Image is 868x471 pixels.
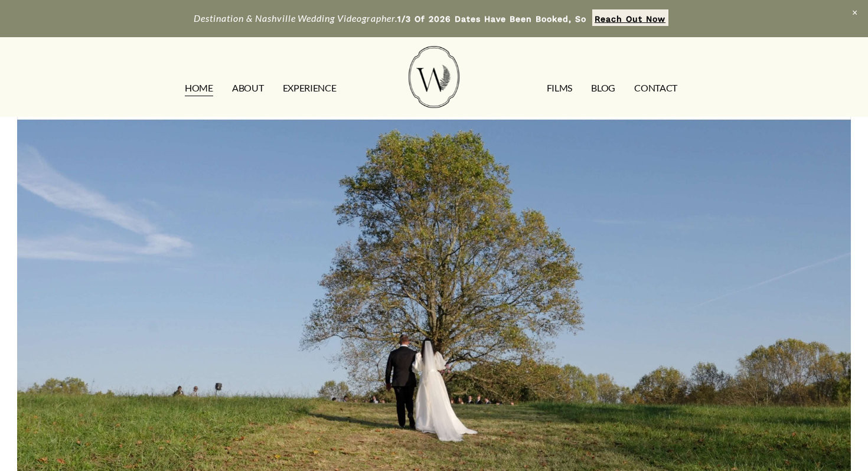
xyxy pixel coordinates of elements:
[409,46,459,108] img: Wild Fern Weddings
[595,14,665,24] strong: Reach Out Now
[634,78,677,97] a: CONTACT
[547,78,572,97] a: FILMS
[592,9,668,26] a: Reach Out Now
[232,78,263,97] a: ABOUT
[283,78,337,97] a: EXPERIENCE
[591,78,615,97] a: Blog
[185,78,213,97] a: HOME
